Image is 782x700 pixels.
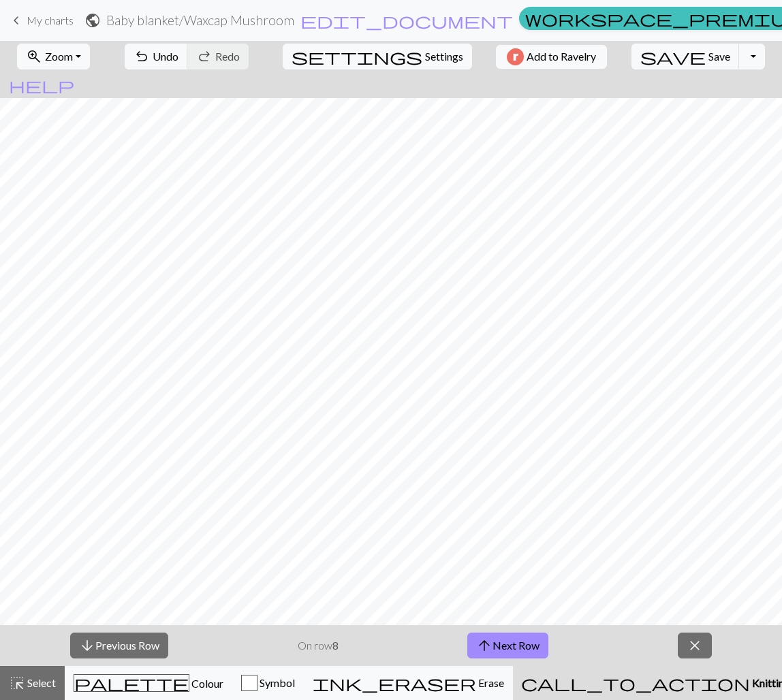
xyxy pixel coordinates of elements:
[283,44,472,69] button: SettingsSettings
[125,44,188,69] button: Undo
[476,676,504,689] span: Erase
[708,50,730,63] span: Save
[496,45,607,69] button: Add to Ravelry
[257,676,295,689] span: Symbol
[27,14,74,27] span: My charts
[9,76,74,95] span: help
[425,48,463,65] span: Settings
[79,636,95,655] span: arrow_downward
[332,639,339,652] strong: 8
[687,636,703,655] span: close
[134,47,150,66] span: undo
[476,636,492,655] span: arrow_upward
[232,666,304,700] button: Symbol
[640,47,706,66] span: save
[45,50,73,63] span: Zoom
[9,673,25,693] span: highlight_alt
[84,11,101,30] span: public
[65,666,232,700] button: Colour
[153,50,178,63] span: Undo
[467,633,548,658] button: Next Row
[304,666,513,700] button: Erase
[189,677,223,690] span: Colour
[26,47,42,66] span: zoom_in
[292,48,422,65] i: Settings
[25,676,56,689] span: Select
[292,47,422,66] span: settings
[300,11,513,30] span: edit_document
[631,44,740,69] button: Save
[507,48,524,65] img: Ravelry
[298,637,339,654] p: On row
[106,12,294,28] h2: Baby blanket / Waxcap Mushroom
[521,673,750,693] span: call_to_action
[8,9,74,32] a: My charts
[313,673,476,693] span: ink_eraser
[17,44,90,69] button: Zoom
[74,673,189,693] span: palette
[527,48,596,65] span: Add to Ravelry
[70,633,168,658] button: Previous Row
[8,11,25,30] span: keyboard_arrow_left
